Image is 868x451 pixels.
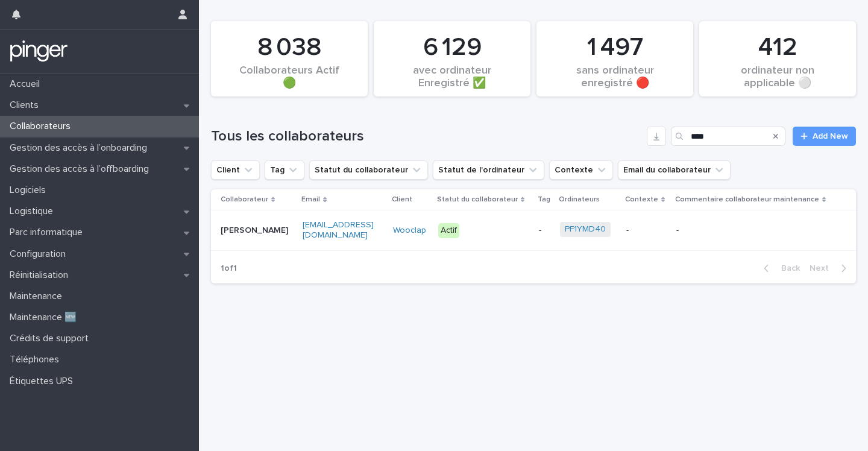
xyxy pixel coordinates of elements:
[793,127,856,146] a: Add New
[5,376,83,387] p: Étiquettes UPS
[392,193,412,206] p: Client
[393,225,426,236] a: Wooclap
[618,160,731,180] button: Email du collaborateur
[438,223,459,238] div: Actif
[211,210,856,251] tr: [PERSON_NAME][EMAIL_ADDRESS][DOMAIN_NAME]Wooclap Actif-PF1YMD40 --
[394,65,510,90] div: avec ordinateur Enregistré ✅
[557,65,673,90] div: sans ordinateur enregistré 🔴
[810,264,836,273] span: Next
[394,33,510,63] div: 6 129
[301,193,320,206] p: Email
[774,264,800,273] span: Back
[221,193,268,206] p: Collaborateur
[309,160,428,180] button: Statut du collaborateur
[5,206,63,217] p: Logistique
[10,39,68,63] img: mTgBEunGTSyRkCgitkcU
[549,160,613,180] button: Contexte
[676,225,827,236] p: -
[675,193,819,206] p: Commentaire collaborateur maintenance
[231,33,347,63] div: 8 038
[720,33,835,63] div: 412
[5,78,49,90] p: Accueil
[754,263,805,274] button: Back
[5,163,159,175] p: Gestion des accès à l’offboarding
[5,121,80,132] p: Collaborateurs
[5,333,98,344] p: Crédits de support
[5,270,78,281] p: Réinitialisation
[5,142,157,154] p: Gestion des accès à l’onboarding
[265,160,304,180] button: Tag
[437,193,518,206] p: Statut du collaborateur
[559,193,600,206] p: Ordinateurs
[539,225,550,236] p: -
[211,128,642,145] h1: Tous les collaborateurs
[303,221,374,239] a: [EMAIL_ADDRESS][DOMAIN_NAME]
[625,193,658,206] p: Contexte
[538,193,550,206] p: Tag
[626,225,667,236] p: -
[5,227,92,238] p: Parc informatique
[557,33,673,63] div: 1 497
[805,263,856,274] button: Next
[720,65,835,90] div: ordinateur non applicable ⚪
[5,291,72,302] p: Maintenance
[211,254,247,283] p: 1 of 1
[433,160,544,180] button: Statut de l'ordinateur
[211,160,260,180] button: Client
[221,225,293,236] p: [PERSON_NAME]
[5,312,86,323] p: Maintenance 🆕
[671,127,785,146] input: Search
[565,224,606,235] a: PF1YMD40
[813,132,848,140] span: Add New
[5,184,55,196] p: Logiciels
[231,65,347,90] div: Collaborateurs Actif 🟢
[5,99,48,111] p: Clients
[5,354,69,365] p: Téléphones
[5,248,75,260] p: Configuration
